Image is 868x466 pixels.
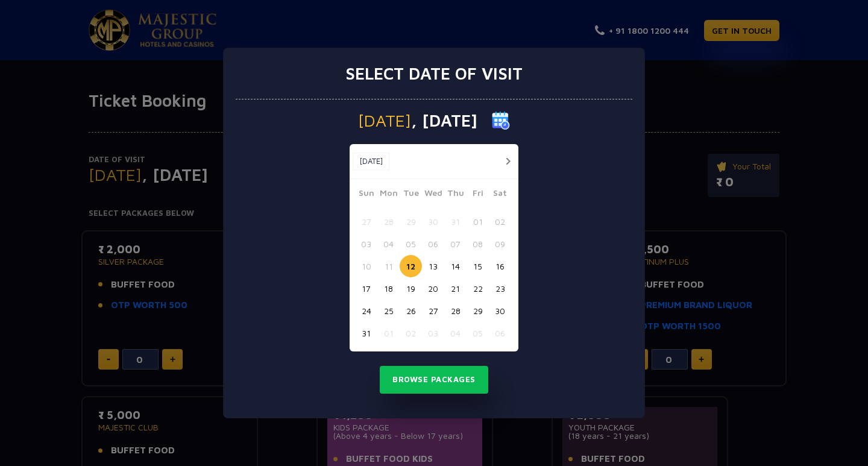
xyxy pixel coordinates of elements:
button: 28 [444,300,467,322]
span: Thu [444,186,467,203]
button: 23 [489,277,511,300]
button: 09 [489,233,511,255]
button: 04 [444,322,467,344]
button: 31 [355,322,377,344]
img: calender icon [492,112,510,130]
button: 14 [444,255,467,277]
span: Fri [467,186,489,203]
h3: Select date of visit [345,63,523,84]
button: 22 [467,277,489,300]
button: 24 [355,300,377,322]
button: 21 [444,277,467,300]
button: 20 [422,277,444,300]
button: 16 [489,255,511,277]
button: 29 [400,210,422,233]
button: 12 [400,255,422,277]
button: 29 [467,300,489,322]
button: 17 [355,277,377,300]
button: 03 [422,322,444,344]
span: Tue [400,186,422,203]
span: Mon [377,186,400,203]
button: 05 [400,233,422,255]
button: 08 [467,233,489,255]
button: 31 [444,210,467,233]
button: 05 [467,322,489,344]
span: [DATE] [358,112,411,129]
button: 19 [400,277,422,300]
span: , [DATE] [411,112,477,129]
button: 01 [377,322,400,344]
button: 10 [355,255,377,277]
span: Sun [355,186,377,203]
button: 04 [377,233,400,255]
button: 15 [467,255,489,277]
button: 03 [355,233,377,255]
span: Wed [422,186,444,203]
button: 07 [444,233,467,255]
button: 02 [489,210,511,233]
button: 06 [422,233,444,255]
button: 27 [355,210,377,233]
button: 06 [489,322,511,344]
button: 01 [467,210,489,233]
button: Browse Packages [380,366,488,394]
button: 28 [377,210,400,233]
span: Sat [489,186,511,203]
button: 27 [422,300,444,322]
button: 18 [377,277,400,300]
button: 30 [422,210,444,233]
button: 11 [377,255,400,277]
button: 13 [422,255,444,277]
button: [DATE] [353,153,389,171]
button: 26 [400,300,422,322]
button: 25 [377,300,400,322]
button: 02 [400,322,422,344]
button: 30 [489,300,511,322]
